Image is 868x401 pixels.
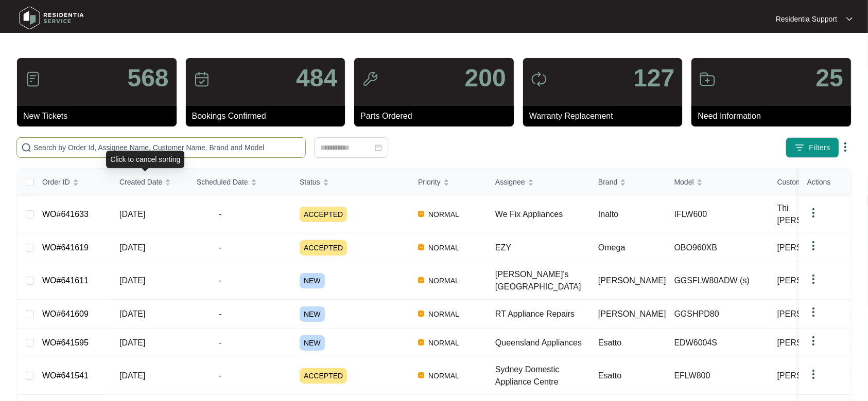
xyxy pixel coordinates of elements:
[410,169,487,196] th: Priority
[291,169,410,196] th: Status
[698,110,851,122] p: Need Information
[777,337,852,349] span: [PERSON_NAME]...
[119,176,162,188] span: Created Date
[807,273,820,285] img: dropdown arrow
[807,335,820,347] img: dropdown arrow
[807,368,820,380] img: dropdown arrow
[699,71,716,87] img: icon
[776,14,837,24] p: Residentia Support
[495,242,590,254] div: EZY
[119,309,145,318] span: [DATE]
[424,370,463,382] span: NORMAL
[777,308,845,320] span: [PERSON_NAME]
[816,66,843,90] p: 25
[418,244,424,250] img: Vercel Logo
[418,339,424,345] img: Vercel Logo
[418,311,424,317] img: Vercel Logo
[362,71,378,87] img: icon
[674,176,694,188] span: Model
[495,268,590,293] div: [PERSON_NAME]'s [GEOGRAPHIC_DATA]
[23,110,177,122] p: New Tickets
[590,169,666,196] th: Brand
[188,169,291,196] th: Scheduled Date
[106,151,184,168] div: Click to cancel sorting
[197,308,244,320] span: -
[598,371,621,380] span: Esatto
[529,110,683,122] p: Warranty Replacement
[807,306,820,318] img: dropdown arrow
[194,71,210,87] img: icon
[666,262,769,300] td: GGSFLW80ADW (s)
[33,142,301,153] input: Search by Order Id, Assignee Name, Customer Name, Brand and Model
[495,176,525,188] span: Assignee
[495,308,590,320] div: RT Appliance Repairs
[666,169,769,196] th: Model
[119,243,145,252] span: [DATE]
[300,207,347,222] span: ACCEPTED
[119,338,145,347] span: [DATE]
[666,233,769,262] td: OBO960XB
[197,242,244,254] span: -
[296,66,337,90] p: 484
[598,176,617,188] span: Brand
[119,276,145,285] span: [DATE]
[809,142,830,153] span: Filters
[794,142,805,153] img: filter icon
[777,370,845,382] span: [PERSON_NAME]
[598,243,625,252] span: Omega
[598,276,666,285] span: [PERSON_NAME]
[197,370,244,382] span: -
[531,71,547,87] img: icon
[777,176,830,188] span: Customer Name
[846,16,853,22] img: dropdown arrow
[42,276,89,285] a: WO#641611
[300,273,325,288] span: NEW
[42,210,89,218] a: WO#641633
[197,275,244,287] span: -
[192,110,345,122] p: Bookings Confirmed
[465,66,506,90] p: 200
[666,196,769,233] td: IFLW600
[598,338,621,347] span: Esatto
[495,363,590,388] div: Sydney Domestic Appliance Centre
[128,66,169,90] p: 568
[197,208,244,221] span: -
[424,275,463,287] span: NORMAL
[300,335,325,351] span: NEW
[424,337,463,349] span: NORMAL
[598,210,618,218] span: Inalto
[495,208,590,221] div: We Fix Appliances
[42,371,89,380] a: WO#641541
[418,372,424,378] img: Vercel Logo
[799,169,850,196] th: Actions
[418,277,424,283] img: Vercel Logo
[360,110,514,122] p: Parts Ordered
[839,141,852,153] img: dropdown arrow
[807,207,820,219] img: dropdown arrow
[786,137,839,158] button: filter iconFilters
[197,176,248,188] span: Scheduled Date
[300,368,347,384] span: ACCEPTED
[666,357,769,395] td: EFLW800
[197,337,244,349] span: -
[119,210,145,218] span: [DATE]
[598,309,666,318] span: [PERSON_NAME]
[777,202,859,227] span: Thi [PERSON_NAME]
[42,309,89,318] a: WO#641609
[25,71,41,87] img: icon
[666,329,769,357] td: EDW6004S
[300,176,320,188] span: Status
[42,338,89,347] a: WO#641595
[42,243,89,252] a: WO#641619
[15,3,88,33] img: residentia service logo
[777,275,845,287] span: [PERSON_NAME]
[300,240,347,256] span: ACCEPTED
[42,176,70,188] span: Order ID
[119,371,145,380] span: [DATE]
[424,308,463,320] span: NORMAL
[666,300,769,329] td: GGSHPD80
[495,337,590,349] div: Queensland Appliances
[777,242,845,254] span: [PERSON_NAME]
[34,169,111,196] th: Order ID
[300,306,325,322] span: NEW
